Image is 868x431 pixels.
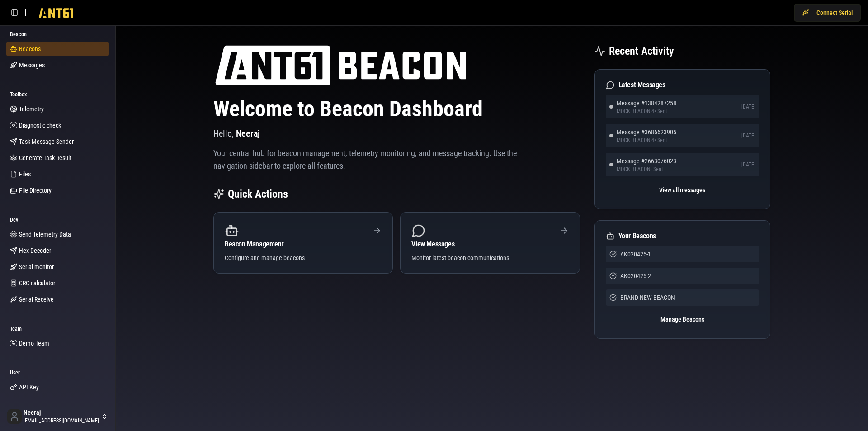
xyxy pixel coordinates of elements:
span: Message # 3686623905 [617,128,676,137]
a: Serial monitor [6,260,109,274]
div: Your Beacons [606,232,759,241]
button: View all messages [606,182,759,198]
h1: Welcome to Beacon Dashboard [213,98,580,120]
span: Message # 1384287258 [617,99,676,108]
a: Task Message Sender [6,134,109,149]
span: Messages [19,61,45,70]
div: View Messages [411,241,568,248]
span: MOCK BEACON 4 • Sent [617,137,676,144]
div: Monitor latest beacon communications [411,253,568,262]
span: CRC calculator [19,279,55,288]
div: Team [6,322,109,336]
span: AK020425-1 [620,250,651,259]
span: MOCK BEACON 4 • Sent [617,108,676,115]
h2: Recent Activity [609,44,674,58]
span: Diagnostic check [19,121,61,130]
span: Hex Decoder [19,246,51,255]
span: [DATE] [741,103,755,110]
div: Latest Messages [606,81,759,90]
a: File Directory [6,183,109,198]
a: Hex Decoder [6,243,109,258]
p: Hello, [213,127,580,140]
a: Serial Receive [6,292,109,307]
span: Send Telemetry Data [19,230,71,239]
span: API Key [19,383,39,392]
a: Files [6,167,109,181]
span: [DATE] [741,132,755,139]
div: User [6,365,109,380]
p: Your central hub for beacon management, telemetry monitoring, and message tracking. Use the navig... [213,147,517,172]
button: Manage Beacons [606,311,759,327]
img: ANT61 logo [213,44,468,87]
span: MOCK BEACON • Sent [617,166,676,173]
span: Serial monitor [19,262,54,271]
span: BRAND NEW BEACON [620,293,675,302]
a: Beacons [6,42,109,56]
a: Send Telemetry Data [6,227,109,242]
div: Configure and manage beacons [225,253,382,262]
div: Beacon [6,27,109,42]
a: API Key [6,380,109,394]
h2: Quick Actions [228,187,288,201]
span: Generate Task Result [19,153,71,162]
a: Diagnostic check [6,118,109,133]
span: Neeraj [24,409,99,417]
a: Telemetry [6,102,109,116]
span: Message # 2663076023 [617,156,676,166]
a: Demo Team [6,336,109,350]
span: Beacons [19,44,41,53]
span: AK020425-2 [620,271,651,280]
span: Files [19,170,31,179]
span: Serial Receive [19,295,54,304]
button: Neeraj[EMAIL_ADDRESS][DOMAIN_NAME] [4,406,112,427]
span: Demo Team [19,339,49,348]
div: Toolbox [6,87,109,102]
button: Connect Serial [794,4,861,22]
span: [DATE] [741,161,755,168]
a: CRC calculator [6,276,109,290]
a: Messages [6,58,109,72]
span: File Directory [19,186,52,195]
span: Neeraj [236,128,260,139]
div: Beacon Management [225,241,382,248]
span: Task Message Sender [19,137,74,146]
span: Telemetry [19,104,44,114]
a: Generate Task Result [6,151,109,165]
div: Dev [6,213,109,227]
span: [EMAIL_ADDRESS][DOMAIN_NAME] [24,417,99,424]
